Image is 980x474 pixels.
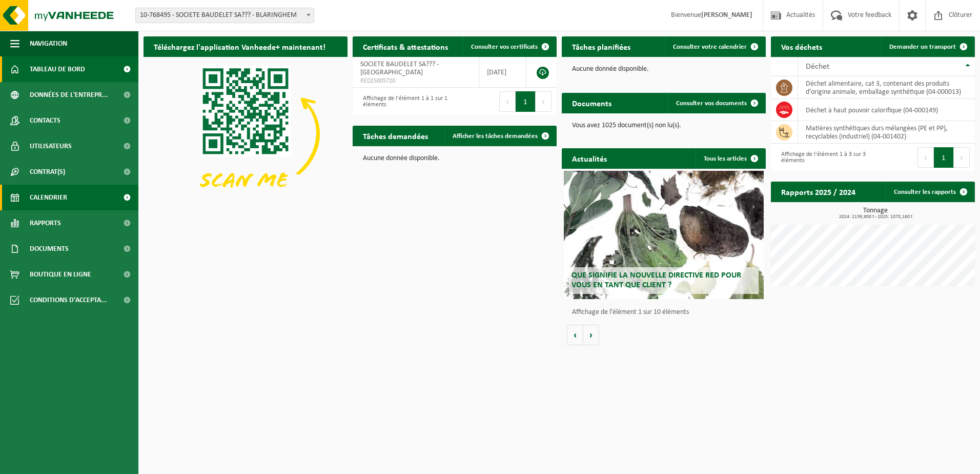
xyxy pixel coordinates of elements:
[453,133,538,140] span: Afficher les tâches demandées
[562,36,641,56] h2: Tâches planifiées
[771,36,832,56] h2: Vos déchets
[668,93,765,113] a: Consulter vos documents
[30,287,107,313] span: Conditions d'accepta...
[776,214,975,220] span: 2024: 2139,900 t - 2025: 1070,160 t
[30,262,91,287] span: Boutique en ligne
[463,36,556,57] a: Consulter vos certificats
[572,122,756,129] p: Vous avez 1025 document(s) non lu(s).
[673,44,747,50] span: Consulter votre calendrier
[572,66,756,73] p: Aucune donnée disponible.
[30,210,61,236] span: Rapports
[881,36,974,57] a: Demander un transport
[363,155,546,162] p: Aucune donnée disponible.
[934,147,954,168] button: 1
[136,8,314,23] span: 10-768495 - SOCIETE BAUDELET SA??? - BLARINGHEM
[798,99,975,121] td: déchet à haut pouvoir calorifique (04-000149)
[665,36,765,57] a: Consulter votre calendrier
[562,93,622,113] h2: Documents
[30,82,108,108] span: Données de l'entrepr...
[886,182,974,202] a: Consulter les rapports
[516,91,536,112] button: 1
[30,31,67,56] span: Navigation
[30,185,67,210] span: Calendrier
[889,44,956,50] span: Demander un transport
[353,36,458,56] h2: Certificats & attestations
[676,100,747,107] span: Consulter vos documents
[536,91,552,112] button: Next
[360,61,439,76] span: SOCIETE BAUDELET SA??? - [GEOGRAPHIC_DATA]
[771,182,866,202] h2: Rapports 2025 / 2024
[571,271,741,289] span: Que signifie la nouvelle directive RED pour vous en tant que client ?
[499,91,516,112] button: Previous
[564,171,764,299] a: Que signifie la nouvelle directive RED pour vous en tant que client ?
[135,8,314,23] span: 10-768495 - SOCIETE BAUDELET SA??? - BLARINGHEM
[567,325,583,345] button: Vorige
[353,126,438,146] h2: Tâches demandées
[30,108,60,133] span: Contacts
[572,309,761,316] p: Affichage de l'élément 1 sur 10 éléments
[30,56,85,82] span: Tableau de bord
[471,44,538,50] span: Consulter vos certificats
[479,57,526,88] td: [DATE]
[583,325,599,345] button: Volgende
[806,63,829,71] span: Déchet
[360,77,471,85] span: RED25005720
[776,146,868,169] div: Affichage de l'élément 1 à 3 sur 3 éléments
[917,147,934,168] button: Previous
[696,148,765,169] a: Tous les articles
[701,11,752,19] strong: [PERSON_NAME]
[30,159,65,185] span: Contrat(s)
[30,236,69,262] span: Documents
[444,126,556,146] a: Afficher les tâches demandées
[358,90,450,113] div: Affichage de l'élément 1 à 1 sur 1 éléments
[798,121,975,144] td: matières synthétiques durs mélangées (PE et PP), recyclables (industriel) (04-001402)
[954,147,970,168] button: Next
[144,57,348,210] img: Download de VHEPlus App
[798,76,975,99] td: déchet alimentaire, cat 3, contenant des produits d'origine animale, emballage synthétique (04-00...
[776,207,975,220] h3: Tonnage
[562,148,617,168] h2: Actualités
[30,133,72,159] span: Utilisateurs
[144,36,336,56] h2: Téléchargez l'application Vanheede+ maintenant!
